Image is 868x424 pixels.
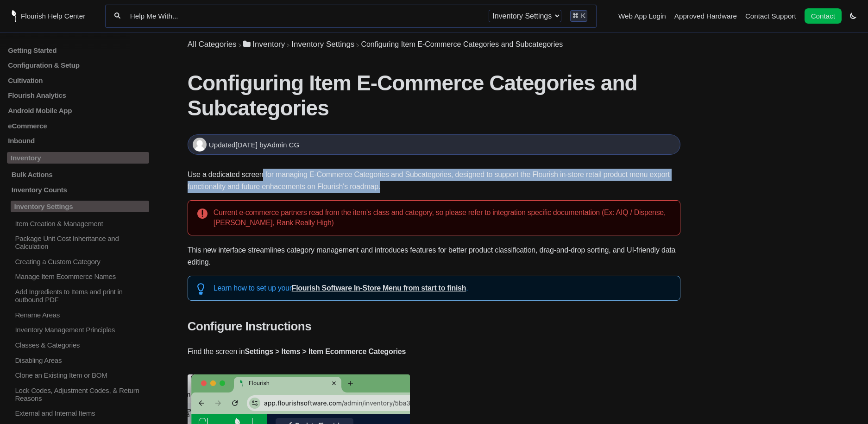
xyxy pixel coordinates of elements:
[802,10,844,23] li: Contact desktop
[193,138,207,152] img: Admin CG
[7,258,149,266] a: Creating a Custom Category
[7,107,149,114] a: Android Mobile App
[7,234,149,250] a: Package Unit Cost Inheritance and Calculation
[11,171,150,178] p: Bulk Actions
[7,219,149,227] a: Item Creation & Management
[7,91,149,99] a: Flourish Analytics
[188,276,680,301] div: Learn how to set up your .
[188,319,680,334] h3: Configure Instructions
[14,341,149,349] p: Classes & Categories
[7,76,149,84] a: Cultivation
[12,10,16,22] img: Flourish Help Center Logo
[7,121,149,129] a: eCommerce
[209,141,259,149] span: Updated
[11,201,150,212] p: Inventory Settings
[581,12,585,19] kbd: K
[7,356,149,364] a: Disabling Areas
[291,40,354,49] a: Inventory Settings
[572,12,579,19] kbd: ⌘
[14,386,149,402] p: Lock Codes, Adjustment Codes, & Return Reasons
[235,141,258,149] time: [DATE]
[14,234,149,250] p: Package Unit Cost Inheritance and Calculation
[188,169,680,193] p: Use a dedicated screen for managing E-Commerce Categories and Subcategories, designed to support ...
[245,348,406,355] strong: Settings > Items > Item Ecommerce Categories
[7,371,149,379] a: Clone an Existing Item or BOM
[188,70,680,120] h1: Configuring Item E-Commerce Categories and Subcategories
[14,258,149,266] p: Creating a Custom Category
[7,288,149,304] a: Add Ingredients to Items and print in outbound PDF
[292,284,466,292] a: Flourish Software In-Store Menu from start to finish
[674,12,737,20] a: Approved Hardware navigation item
[14,310,149,318] p: Rename Areas
[7,272,149,280] a: Manage Item Ecommerce Names
[805,8,842,24] a: Contact
[7,310,149,318] a: Rename Areas
[267,141,299,149] span: Admin CG
[14,288,149,304] p: Add Ingredients to Items and print in outbound PDF
[188,200,680,235] div: Current e-commerce partners read from the item's class and category, so please refer to integrati...
[618,12,666,20] a: Web App Login navigation item
[14,371,149,379] p: Clone an Existing Item or BOM
[14,409,149,417] p: External and Internal Items
[7,61,149,69] a: Configuration & Setup
[850,12,856,19] a: Switch dark mode setting
[252,40,285,49] span: ​Inventory
[7,201,149,212] a: Inventory Settings
[129,12,480,20] input: Help Me With...
[188,244,680,268] p: This new interface streamlines category management and introduces features for better product cla...
[7,409,149,417] a: External and Internal Items
[12,10,85,22] a: Flourish Help Center
[188,40,237,49] a: Breadcrumb link to All Categories
[14,219,149,227] p: Item Creation & Management
[188,346,680,358] p: Find the screen in
[361,40,563,48] span: Configuring Item E-Commerce Categories and Subcategories
[188,40,237,49] span: All Categories
[7,171,149,178] a: Bulk Actions
[14,272,149,280] p: Manage Item Ecommerce Names
[259,141,299,149] span: by
[7,386,149,402] a: Lock Codes, Adjustment Codes, & Return Reasons
[21,12,85,20] span: Flourish Help Center
[14,326,149,334] p: Inventory Management Principles
[745,12,796,20] a: Contact Support navigation item
[14,356,149,364] p: Disabling Areas
[7,341,149,349] a: Classes & Categories
[7,152,149,164] a: Inventory
[243,40,285,49] a: Inventory
[7,46,149,54] a: Getting Started
[11,186,150,194] p: Inventory Counts
[7,137,149,145] a: Inbound
[7,186,149,194] a: Inventory Counts
[7,326,149,334] a: Inventory Management Principles
[291,40,354,49] span: ​Inventory Settings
